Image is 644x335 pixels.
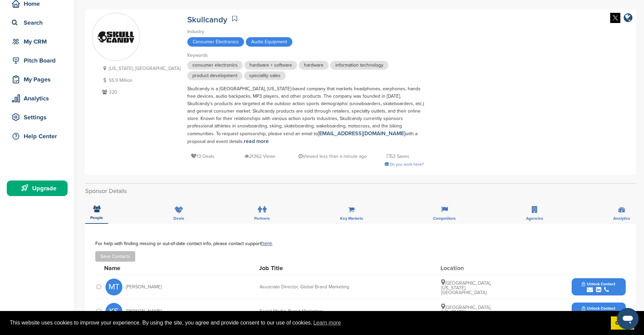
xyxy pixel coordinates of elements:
[312,318,342,328] a: learn more about cookies
[617,308,639,330] iframe: Button to launch messaging window
[433,216,456,220] span: Competitors
[318,130,405,137] a: [EMAIL_ADDRESS][DOMAIN_NAME]
[574,277,623,297] button: Unlock Contact
[244,71,286,80] span: speciality sales
[260,309,361,314] div: Social Media, Brand Marketing
[526,216,543,220] span: Agencies
[92,28,140,46] img: Sponsorpitch & Skullcandy
[187,28,424,35] div: Industry
[100,64,181,73] p: [US_STATE], [GEOGRAPHIC_DATA]
[441,305,491,320] span: [GEOGRAPHIC_DATA], [US_STATE], [GEOGRAPHIC_DATA]
[100,76,181,85] p: 55.9 Million
[85,187,636,196] h2: Sponsor Details
[254,216,270,220] span: Partners
[105,279,122,295] span: MT
[187,37,244,47] span: Consumer Electronics
[330,61,388,70] span: information technology
[187,61,243,70] span: consumer electronics
[244,61,297,70] span: hardware + software
[10,54,68,67] div: Pitch Board
[574,301,623,321] button: Unlock Contact
[105,303,122,320] span: KS
[187,52,424,59] div: Keywords
[126,285,162,289] span: [PERSON_NAME]
[10,92,68,104] div: Analytics
[390,162,424,167] span: Do you work here?
[10,35,68,48] div: My CRM
[187,85,424,145] div: Skullcandy is a [GEOGRAPHIC_DATA], [US_STATE]-based company that markets headphones, earphones, h...
[95,241,626,246] div: For help with finding missing or out-of-date contact info, please contact support .
[90,216,103,220] span: People
[244,138,269,145] a: read more
[10,318,605,328] span: This website uses cookies to improve your experience. By using the site, you agree and provide co...
[440,265,491,271] div: Location
[610,13,620,23] img: Twitter white
[7,72,68,87] a: My Pages
[582,282,615,286] span: Unlock Contact
[7,128,68,144] a: Help Center
[299,61,329,70] span: hardware
[95,251,135,262] button: Save Contacts
[187,15,227,25] a: Skullcandy
[387,152,409,161] p: 53 Saves
[10,111,68,123] div: Settings
[613,216,630,220] span: Analytics
[7,181,68,196] a: Upgrade
[7,15,68,30] a: Search
[7,53,68,68] a: Pitch Board
[126,309,162,314] span: [PERSON_NAME]
[7,34,68,49] a: My CRM
[385,162,424,167] a: Do you work here?
[261,240,272,247] a: here
[340,216,363,220] span: Key Markets
[7,110,68,125] a: Settings
[299,152,367,161] p: Viewed less than a minute ago
[582,306,615,311] span: Unlock Contact
[10,73,68,86] div: My Pages
[187,71,242,80] span: product development
[246,37,292,47] span: Audio Equipment
[244,152,276,161] p: 21362 Views
[441,280,491,295] span: [GEOGRAPHIC_DATA], [US_STATE], [GEOGRAPHIC_DATA]
[173,216,184,220] span: Deals
[624,13,633,24] a: company link
[10,17,68,29] div: Search
[7,91,68,106] a: Analytics
[191,152,214,161] p: 13 Deals
[10,182,68,194] div: Upgrade
[10,130,68,142] div: Help Center
[104,265,178,271] div: Name
[259,265,360,271] div: Job Title
[260,285,361,289] div: Associate Director, Global Brand Marketing
[611,316,634,330] a: dismiss cookie message
[100,88,181,96] p: 320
